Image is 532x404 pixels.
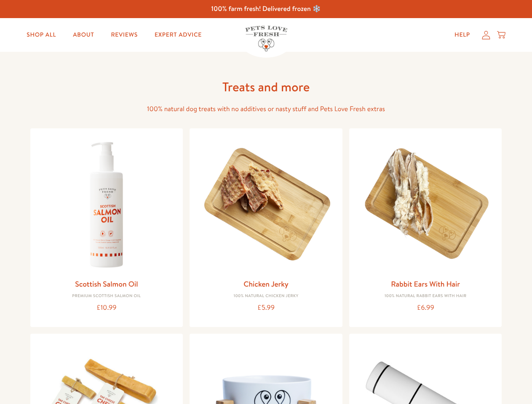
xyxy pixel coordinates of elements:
a: Chicken Jerky [243,279,289,289]
a: Shop All [20,27,63,43]
a: Rabbit Ears With Hair [391,279,460,289]
img: Pets Love Fresh [245,26,287,51]
a: Help [448,27,477,43]
div: 100% Natural Chicken Jerky [196,294,336,299]
div: £5.99 [196,302,336,314]
a: About [66,27,101,43]
a: Reviews [104,27,144,43]
div: 100% Natural Rabbit Ears with hair [356,294,495,299]
span: 100% natural dog treats with no additives or nasty stuff and Pets Love Fresh extras [147,104,385,114]
div: Premium Scottish Salmon Oil [37,294,176,299]
img: Scottish Salmon Oil [37,135,176,274]
img: Chicken Jerky [196,135,336,274]
a: Scottish Salmon Oil [75,279,138,289]
h1: Treats and more [131,79,401,95]
a: Expert Advice [148,27,209,43]
div: £10.99 [37,302,176,314]
div: £6.99 [356,302,495,314]
img: Rabbit Ears With Hair [356,135,495,274]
